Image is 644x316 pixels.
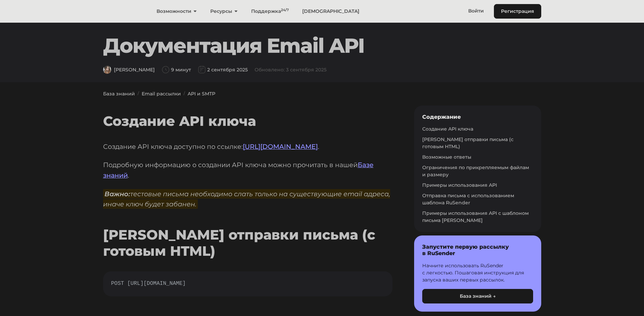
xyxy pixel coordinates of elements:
[103,161,374,179] a: Базе знаний
[461,4,491,18] a: Войти
[104,190,130,198] strong: Важно:
[422,289,533,303] button: База знаний →
[103,33,541,58] h1: Документация Email API
[103,207,392,259] h2: [PERSON_NAME] отправки письма (с готовым HTML)
[103,141,392,152] p: Создание API ключа доступно по ссылке: .
[414,235,541,311] a: Запустите первую рассылку в RuSender Начните использовать RuSender с легкостью. Пошаговая инструк...
[103,189,390,209] em: тестовые письма необходимо слать только на существующие email адреса, иначе ключ будет забанен.
[295,4,366,18] a: [DEMOGRAPHIC_DATA]
[103,93,392,129] h2: Создание API ключа
[422,182,497,188] a: Примеры использования API
[422,210,529,223] a: Примеры использования API с шаблоном письма [PERSON_NAME]
[422,114,533,120] div: Содержание
[422,244,533,256] h6: Запустите первую рассылку в RuSender
[99,90,545,97] nav: breadcrumb
[422,136,514,150] a: [PERSON_NAME] отправки письма (с готовым HTML)
[243,142,318,151] a: [URL][DOMAIN_NAME]
[103,7,141,14] img: RuSender
[150,4,204,18] a: Возможности
[198,66,206,74] img: Дата публикации
[111,279,384,288] code: POST [URL][DOMAIN_NAME]
[103,67,155,73] span: [PERSON_NAME]
[188,91,215,97] a: API и SMTP
[244,4,295,18] a: Поддержка24/7
[281,8,289,12] sup: 24/7
[198,67,248,73] span: 2 сентября 2025
[142,91,181,97] a: Email рассылки
[494,4,541,19] a: Регистрация
[422,164,529,178] a: Ограничения по прикрепляемым файлам и размеру
[422,193,514,206] a: Отправка письма с использованием шаблона RuSender
[422,154,471,160] a: Возможные ответы
[162,66,170,74] img: Время чтения
[422,126,473,132] a: Создание API ключа
[422,262,533,284] p: Начните использовать RuSender с легкостью. Пошаговая инструкция для запуска ваших первых рассылок.
[103,160,392,180] p: Подробную информацию о создании API ключа можно прочитать в нашей .
[103,91,135,97] a: База знаний
[162,67,191,73] span: 9 минут
[204,4,244,18] a: Ресурсы
[255,67,327,73] span: Обновлено: 3 сентября 2025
